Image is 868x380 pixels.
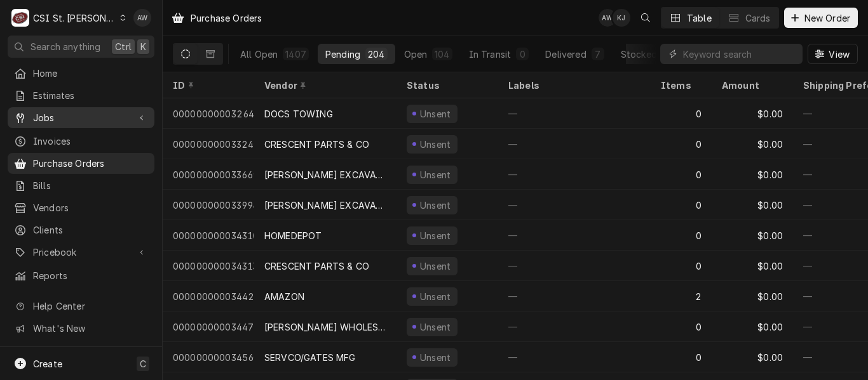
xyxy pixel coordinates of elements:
div: 0 [651,251,712,281]
a: Home [8,63,154,84]
span: Search anything [31,40,100,53]
div: $0.00 [712,342,793,372]
div: 000000000033669 [163,159,254,190]
div: Cards [745,11,771,25]
button: Search anythingCtrlK [8,36,154,58]
div: 7 [594,48,602,61]
a: Vendors [8,197,154,218]
div: 000000000034310 [163,220,254,251]
div: $0.00 [712,129,793,159]
span: Bills [33,179,148,192]
span: Reports [33,269,148,282]
div: Table [687,11,712,25]
div: — [498,190,651,220]
span: New Order [802,11,853,25]
div: 000000000033242 [163,129,254,159]
div: HOMEDEPOT [264,229,322,242]
div: Vendor [264,79,384,92]
div: 0 [651,220,712,251]
div: Unsent [418,320,452,334]
a: Clients [8,219,154,240]
div: Unsent [418,168,452,181]
div: Unsent [418,199,452,212]
div: Ken Jiricek's Avatar [613,9,630,27]
div: 0 [651,342,712,372]
div: 000000000034560 [163,342,254,372]
a: Invoices [8,131,154,152]
div: Unsent [418,229,452,242]
div: — [498,311,651,342]
div: C [11,9,29,27]
div: Unsent [418,351,452,364]
div: — [498,342,651,372]
div: 0 [651,98,712,129]
span: What's New [33,322,147,335]
div: All Open [240,48,278,61]
span: Clients [33,223,148,237]
div: Open [404,48,428,61]
input: Keyword search [683,44,796,64]
div: Items [661,79,699,92]
div: Stocked [621,48,657,61]
span: Home [33,67,148,80]
div: CRESCENT PARTS & CO [264,259,369,273]
div: — [498,98,651,129]
span: Jobs [33,111,129,124]
a: Go to What's New [8,318,154,339]
div: 000000000033994 [163,190,254,220]
div: In Transit [469,48,512,61]
span: Create [33,358,62,369]
div: Amount [722,79,780,92]
div: Unsent [418,259,452,273]
div: KJ [613,9,630,27]
div: AW [133,9,151,27]
a: Estimates [8,85,154,106]
div: 0 [651,129,712,159]
span: K [140,40,146,53]
span: Help Center [33,299,147,313]
div: Delivered [545,48,586,61]
div: CRESCENT PARTS & CO [264,138,369,151]
span: Ctrl [115,40,132,53]
div: — [498,129,651,159]
div: $0.00 [712,98,793,129]
div: Alexandria Wilp's Avatar [599,9,616,27]
div: $0.00 [712,220,793,251]
a: Purchase Orders [8,153,154,174]
div: Unsent [418,290,452,303]
div: — [498,159,651,190]
div: [PERSON_NAME] EXCAVATING [264,168,386,181]
div: 2 [651,281,712,311]
div: 0 [651,190,712,220]
span: C [140,357,146,370]
div: 0 [651,311,712,342]
div: 0 [651,159,712,190]
span: Purchase Orders [33,157,148,170]
a: Go to Pricebook [8,242,154,263]
div: CSI St. Louis's Avatar [11,9,29,27]
div: Labels [508,79,641,92]
div: $0.00 [712,251,793,281]
div: $0.00 [712,159,793,190]
div: 1407 [285,48,306,61]
div: $0.00 [712,281,793,311]
span: Invoices [33,134,148,148]
div: CSI St. [PERSON_NAME] [33,11,116,25]
span: Vendors [33,201,148,214]
div: 000000000032649 [163,98,254,129]
div: [PERSON_NAME] EXCAVATING [264,199,386,212]
div: ID [173,79,241,92]
div: AW [599,9,616,27]
div: $0.00 [712,190,793,220]
span: View [826,48,852,61]
a: Bills [8,175,154,196]
div: 204 [368,48,384,61]
button: Open search [635,8,656,28]
div: Alexandria Wilp's Avatar [133,9,151,27]
div: Status [407,79,485,92]
div: 104 [435,48,449,61]
button: View [808,44,858,64]
div: — [498,281,651,311]
div: Pending [325,48,360,61]
div: 000000000034428 [163,281,254,311]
